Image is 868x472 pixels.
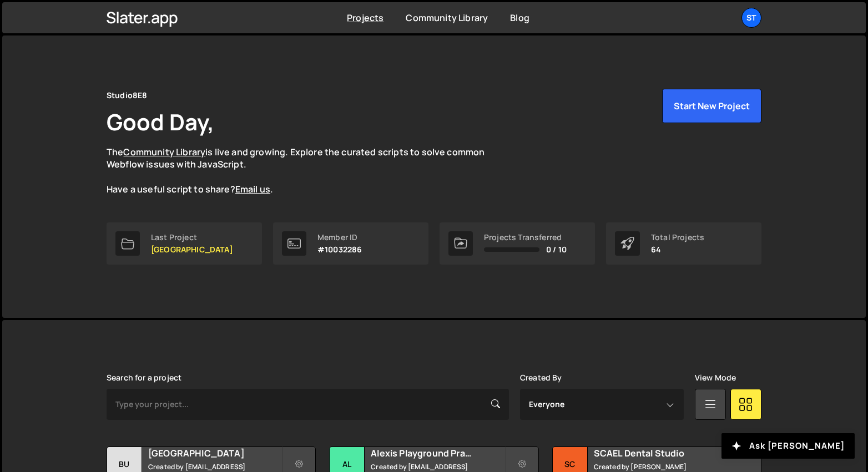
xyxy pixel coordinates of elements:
[151,245,233,254] p: [GEOGRAPHIC_DATA]
[317,233,362,242] div: Member ID
[484,233,567,242] div: Projects Transferred
[695,373,736,382] label: View Mode
[347,12,383,24] a: Projects
[107,89,147,102] div: Studio8E8
[107,106,214,137] h1: Good Day,
[721,433,855,459] button: Ask [PERSON_NAME]
[594,447,728,459] h2: SCAEL Dental Studio
[317,245,362,254] p: #10032286
[107,146,506,196] p: The is live and growing. Explore the curated scripts to solve common Webflow issues with JavaScri...
[371,447,504,459] h2: Alexis Playground Practice
[662,89,761,123] button: Start New Project
[151,233,233,242] div: Last Project
[148,447,282,459] h2: [GEOGRAPHIC_DATA]
[741,8,761,28] a: St
[546,245,567,254] span: 0 / 10
[520,373,562,382] label: Created By
[235,183,270,195] a: Email us
[406,12,488,24] a: Community Library
[107,373,181,382] label: Search for a project
[123,146,205,158] a: Community Library
[651,233,704,242] div: Total Projects
[510,12,529,24] a: Blog
[107,222,262,265] a: Last Project [GEOGRAPHIC_DATA]
[651,245,704,254] p: 64
[107,389,509,420] input: Type your project...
